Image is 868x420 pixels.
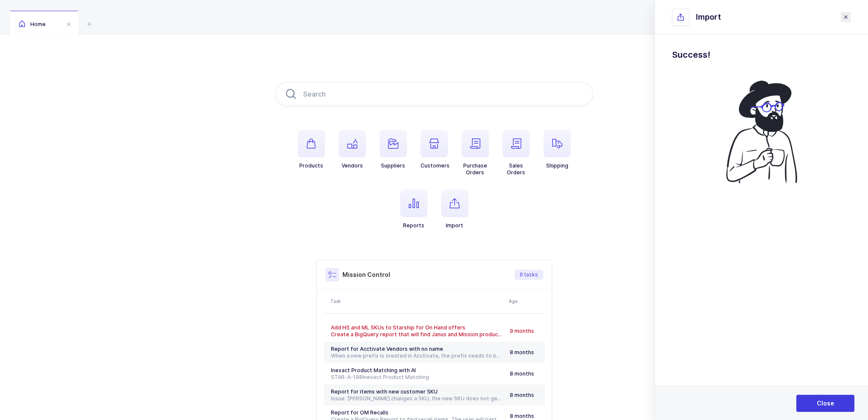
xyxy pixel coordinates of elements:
button: Import [441,190,468,229]
span: 9 months [510,328,534,334]
span: Import [696,12,721,22]
div: Task [330,298,504,305]
span: Close [817,399,834,408]
button: close drawer [841,12,851,22]
span: Report for OM Recalls [331,409,389,416]
span: Report for Acctivate Vendors with no name [331,346,443,352]
span: 8 months [510,370,534,377]
div: Inexact Product Matching [331,374,503,381]
span: Inexact Product Matching with AI [331,367,416,373]
div: Issue: [PERSON_NAME] changes a SKU, the new SKU does not get matched to the Janus product as it's... [331,395,503,402]
span: 6 tasks [520,271,538,278]
div: Age [509,298,542,305]
input: Search [275,82,593,106]
h3: Mission Control [342,270,390,279]
a: STAR-A-198 [331,374,362,380]
span: 8 months [510,413,534,419]
button: PurchaseOrders [462,130,489,176]
span: 8 months [510,349,534,355]
button: Close [796,395,854,412]
div: Create a BigQuery report that will find Janus and Mission products that do not have a HS or ML SK... [331,331,503,338]
button: Products [298,130,325,169]
span: Report for items with new customer SKU [331,388,438,395]
button: SalesOrders [503,130,530,176]
button: Customers [421,130,450,169]
div: When a new prefix is created in Acctivate, the prefix needs to be merged with an existing vendor ... [331,352,503,359]
h1: Success! [672,48,851,62]
button: Reports [400,190,427,229]
span: Add HS and ML SKUs to Starship for On Hand offers [331,324,465,331]
span: 8 months [510,392,534,398]
button: Suppliers [380,130,407,169]
span: Home [19,21,46,27]
button: Shipping [544,130,571,169]
img: coffee.svg [714,75,810,188]
button: Vendors [339,130,366,169]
